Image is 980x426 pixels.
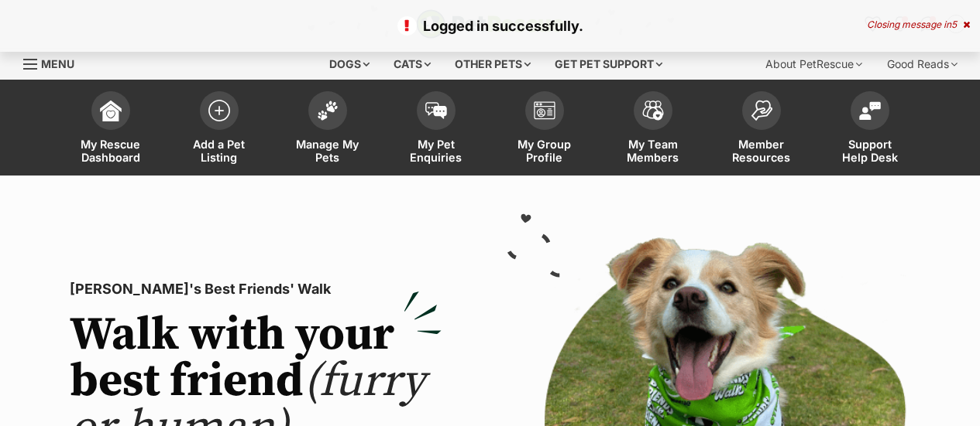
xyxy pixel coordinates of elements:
[382,83,490,176] a: My Pet Enquiries
[208,100,230,121] img: add-pet-listing-icon-0afa8454b4691262ce3f59096e99ab1cd57d4a30225e0717b998d2c9b9846f56.svg
[544,49,673,80] div: Get pet support
[184,138,254,164] span: Add a Pet Listing
[23,49,85,77] a: Menu
[816,83,924,176] a: Support Help Desk
[383,49,442,80] div: Cats
[425,102,447,119] img: pet-enquiries-icon-7e3ad2cf08bfb03b45e93fb7055b45f3efa6380592205ae92323e6603595dc1f.svg
[444,49,542,80] div: Other pets
[599,83,707,176] a: My Team Members
[70,278,442,300] p: [PERSON_NAME]'s Best Friends' Walk
[57,83,165,176] a: My Rescue Dashboard
[707,83,816,176] a: Member Resources
[41,57,74,70] span: Menu
[165,83,273,176] a: Add a Pet Listing
[76,138,146,164] span: My Rescue Dashboard
[401,138,471,164] span: My Pet Enquiries
[859,101,881,120] img: help-desk-icon-fdf02630f3aa405de69fd3d07c3f3aa587a6932b1a1747fa1d2bba05be0121f9.svg
[642,101,664,121] img: team-members-icon-5396bd8760b3fe7c0b43da4ab00e1e3bb1a5d9ba89233759b79545d2d3fc5d0d.svg
[317,101,339,121] img: manage-my-pets-icon-02211641906a0b7f246fdf0571729dbe1e7629f14944591b6c1af311fb30b64b.svg
[876,49,968,80] div: Good Reads
[727,138,796,164] span: Member Resources
[751,100,772,121] img: member-resources-icon-8e73f808a243e03378d46382f2149f9095a855e16c252ad45f914b54edf8863c.svg
[835,138,905,164] span: Support Help Desk
[755,49,873,80] div: About PetRescue
[618,138,688,164] span: My Team Members
[318,49,380,80] div: Dogs
[534,101,555,120] img: group-profile-icon-3fa3cf56718a62981997c0bc7e787c4b2cf8bcc04b72c1350f741eb67cf2f40e.svg
[273,83,382,176] a: Manage My Pets
[490,83,599,176] a: My Group Profile
[293,138,363,164] span: Manage My Pets
[100,100,122,121] img: dashboard-icon-eb2f2d2d3e046f16d808141f083e7271f6b2e854fb5c12c21221c1fb7104beca.svg
[510,138,579,164] span: My Group Profile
